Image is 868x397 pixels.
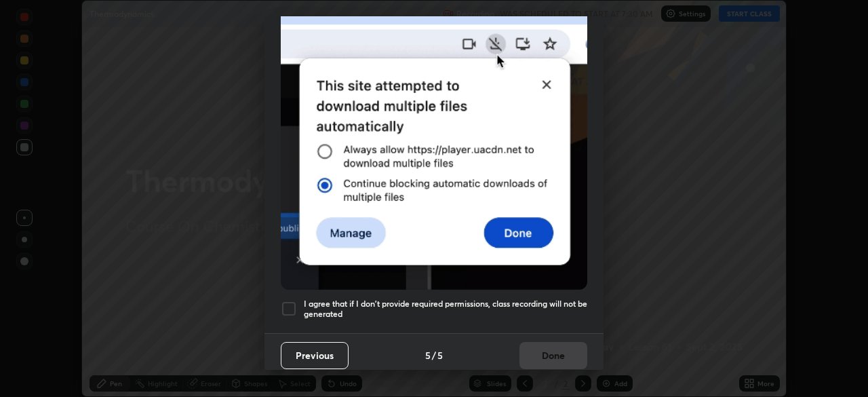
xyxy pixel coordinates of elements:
[425,348,431,362] h4: 5
[304,299,587,320] h5: I agree that if I don't provide required permissions, class recording will not be generated
[281,342,349,369] button: Previous
[432,348,436,362] h4: /
[437,348,443,362] h4: 5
